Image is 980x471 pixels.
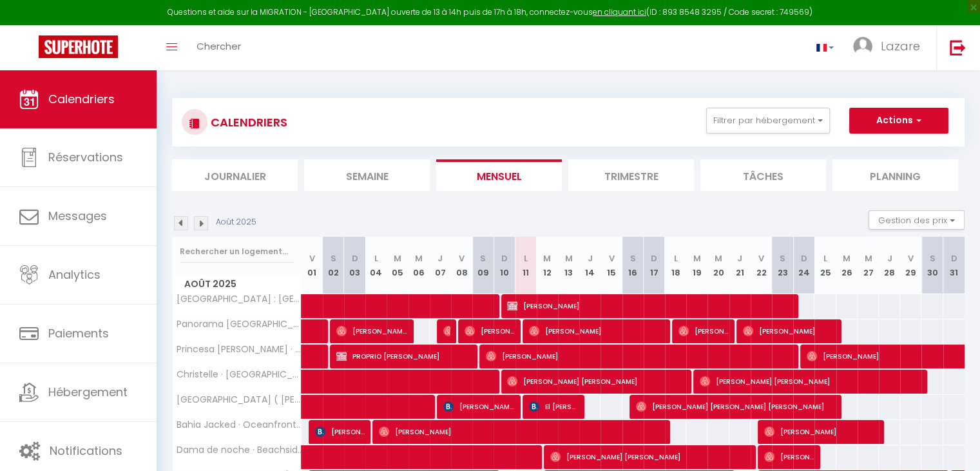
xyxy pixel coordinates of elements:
span: Princesa [PERSON_NAME] · Luxury Seaview Penthouse [175,345,303,354]
span: Bahia Jacked · Oceanfront Luxury Living [175,420,303,430]
abbr: M [543,252,551,265]
abbr: V [608,252,614,265]
abbr: M [693,252,701,265]
p: Août 2025 [216,216,256,228]
span: [GEOGRAPHIC_DATA] ( [PERSON_NAME] ) · Elegant Getaway : [GEOGRAPHIC_DATA] [175,395,303,405]
th: 10 [494,237,515,294]
th: 05 [387,237,408,294]
span: [PERSON_NAME] [486,344,791,368]
span: [PERSON_NAME] [443,319,450,343]
abbr: V [309,252,315,265]
span: [PERSON_NAME] [743,319,835,343]
span: Lazare [881,38,920,54]
th: 04 [365,237,387,294]
th: 19 [686,237,707,294]
th: 08 [451,237,472,294]
abbr: V [758,252,764,265]
abbr: V [908,252,914,265]
th: 26 [836,237,858,294]
img: ... [853,37,872,56]
abbr: D [951,252,957,265]
span: [PERSON_NAME] [PERSON_NAME] [PERSON_NAME] [636,394,834,419]
th: 20 [707,237,729,294]
a: en cliquant ici [593,6,646,17]
abbr: M [843,252,850,265]
span: Calendriers [48,91,115,107]
span: Réservations [48,149,123,165]
abbr: M [715,252,722,265]
abbr: D [651,252,657,265]
span: Paiements [48,325,109,341]
th: 12 [537,237,558,294]
th: 18 [665,237,686,294]
abbr: D [501,252,508,265]
li: Planning [832,159,958,191]
li: Mensuel [436,159,562,191]
th: 29 [900,237,921,294]
th: 09 [472,237,494,294]
a: ... Lazare [843,25,936,70]
abbr: M [864,252,872,265]
th: 01 [302,237,323,294]
button: Filtrer par hébergement [706,108,830,134]
span: [PERSON_NAME] [764,419,878,444]
span: [PERSON_NAME] [529,319,664,343]
span: Août 2025 [173,275,301,294]
abbr: M [415,252,423,265]
abbr: L [823,252,827,265]
span: Dama de noche · Beachside Apt. Near [GEOGRAPHIC_DATA] [175,445,303,455]
th: 14 [579,237,600,294]
img: logout [950,39,966,55]
th: 27 [858,237,879,294]
span: [PERSON_NAME] [PERSON_NAME] [507,369,684,394]
abbr: S [480,252,486,265]
span: Christelle · [GEOGRAPHIC_DATA] at [GEOGRAPHIC_DATA] [175,370,303,379]
span: Panorama [GEOGRAPHIC_DATA] : [GEOGRAPHIC_DATA] · Panorama [GEOGRAPHIC_DATA] : [GEOGRAPHIC_DATA] [175,319,303,329]
abbr: L [524,252,528,265]
abbr: D [801,252,807,265]
span: Analytics [48,266,101,283]
span: El [PERSON_NAME] [529,394,579,419]
abbr: L [374,252,378,265]
th: 21 [729,237,751,294]
abbr: S [630,252,636,265]
th: 23 [772,237,793,294]
span: [PERSON_NAME] [PERSON_NAME] [550,445,749,469]
th: 22 [751,237,772,294]
abbr: L [674,252,678,265]
th: 03 [344,237,365,294]
abbr: S [780,252,785,265]
th: 11 [515,237,537,294]
li: Tâches [700,159,826,191]
abbr: S [331,252,336,265]
span: [PERSON_NAME] [443,394,514,419]
span: Hébergement [48,384,128,400]
th: 02 [323,237,344,294]
abbr: S [929,252,935,265]
button: Actions [849,108,948,134]
th: 13 [558,237,579,294]
span: [PERSON_NAME] [379,419,662,444]
th: 06 [408,237,430,294]
abbr: J [737,252,742,265]
span: [PERSON_NAME] [465,319,514,343]
li: Journalier [172,159,298,191]
th: 07 [430,237,451,294]
th: 31 [943,237,965,294]
abbr: J [588,252,593,265]
li: Semaine [304,159,430,191]
th: 15 [600,237,622,294]
h3: CALENDRIERS [207,108,287,137]
th: 25 [814,237,836,294]
img: Super Booking [39,35,118,58]
th: 30 [921,237,943,294]
input: Rechercher un logement... [180,240,294,263]
abbr: D [352,252,358,265]
abbr: M [565,252,573,265]
span: Chercher [197,39,241,53]
span: [PERSON_NAME] [507,294,791,318]
li: Trimestre [568,159,694,191]
span: [PERSON_NAME] [315,419,365,444]
abbr: V [459,252,465,265]
span: [GEOGRAPHIC_DATA] : [GEOGRAPHIC_DATA] · [GEOGRAPHIC_DATA] : [GEOGRAPHIC_DATA] [175,294,303,304]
